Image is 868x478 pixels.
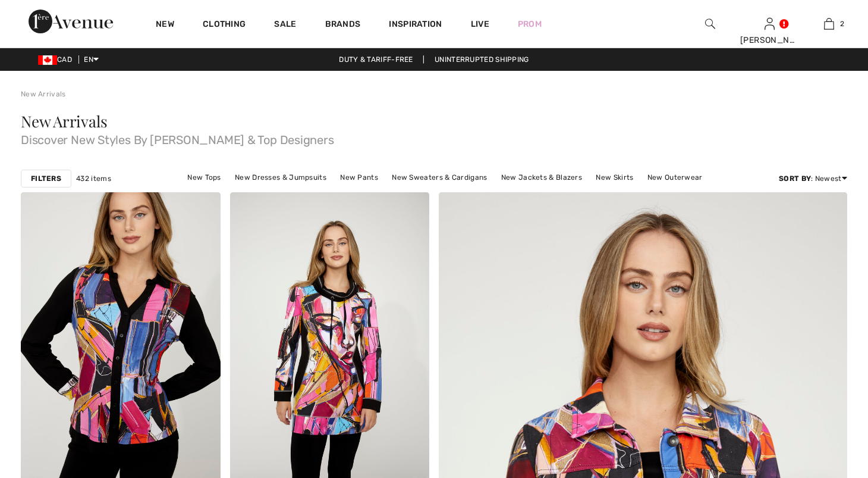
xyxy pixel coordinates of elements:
[471,18,489,30] a: Live
[779,174,811,183] strong: Sort By
[386,170,493,185] a: New Sweaters & Cardigans
[203,19,246,32] a: Clothing
[590,170,639,185] a: New Skirts
[38,55,77,64] span: CAD
[740,34,798,46] div: [PERSON_NAME]
[792,389,856,418] iframe: Opens a widget where you can chat to one of our agents
[705,17,715,31] img: search the website
[29,10,113,33] img: 1ère Avenue
[31,173,61,184] strong: Filters
[156,19,174,32] a: New
[84,55,99,64] span: EN
[779,173,847,184] div: : Newest
[765,18,775,29] a: Sign In
[518,18,542,30] a: Prom
[21,129,847,146] span: Discover New Styles By [PERSON_NAME] & Top Designers
[21,111,107,132] span: New Arrivals
[641,170,709,185] a: New Outerwear
[800,17,858,31] a: 2
[840,18,844,29] span: 2
[495,170,588,185] a: New Jackets & Blazers
[76,173,111,184] span: 432 items
[334,170,384,185] a: New Pants
[389,19,442,32] span: Inspiration
[38,55,57,65] img: Canadian Dollar
[274,19,296,32] a: Sale
[824,17,834,31] img: My Bag
[181,170,227,185] a: New Tops
[765,17,775,31] img: My Info
[325,19,361,32] a: Brands
[21,90,66,98] a: New Arrivals
[229,170,332,185] a: New Dresses & Jumpsuits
